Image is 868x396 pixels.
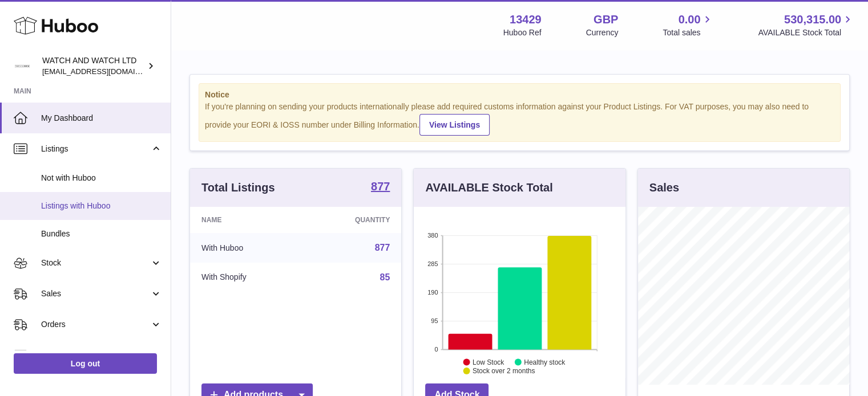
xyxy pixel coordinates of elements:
span: My Dashboard [41,113,162,124]
strong: GBP [594,12,618,27]
div: Huboo Ref [503,27,542,38]
text: 190 [427,289,438,296]
a: 530,315.00 AVAILABLE Stock Total [758,12,854,38]
img: internalAdmin-13429@internal.huboo.com [14,58,31,75]
span: AVAILABLE Stock Total [758,27,854,38]
strong: Notice [205,89,834,100]
th: Name [190,207,304,233]
strong: 877 [371,181,390,192]
a: Log out [14,353,157,374]
text: Low Stock [473,358,504,366]
text: 380 [427,232,438,239]
h3: AVAILABLE Stock Total [425,180,552,195]
a: 877 [375,243,390,252]
a: 0.00 Total sales [663,12,713,38]
text: 95 [431,317,438,324]
text: 0 [435,346,438,353]
text: 285 [427,260,438,267]
a: 877 [371,181,390,194]
span: Sales [41,288,150,299]
span: Not with Huboo [41,173,162,183]
span: Bundles [41,228,162,239]
h3: Total Listings [201,180,275,195]
span: 530,315.00 [784,12,841,27]
span: Listings with Huboo [41,201,162,211]
span: [EMAIL_ADDRESS][DOMAIN_NAME] [42,67,168,76]
div: Currency [586,27,619,38]
span: Stock [41,258,150,268]
h3: Sales [649,180,679,195]
div: If you're planning on sending your products internationally please add required customs informati... [205,101,834,136]
td: With Shopify [190,263,304,292]
span: Total sales [663,27,713,38]
strong: 13429 [510,12,542,27]
th: Quantity [304,207,402,233]
span: Listings [41,144,150,154]
span: 0.00 [679,12,701,27]
text: Healthy stock [524,358,566,366]
span: Orders [41,319,150,330]
a: 85 [380,272,390,282]
td: With Huboo [190,233,304,263]
span: Usage [41,350,162,361]
text: Stock over 2 months [473,367,535,375]
a: View Listings [419,114,490,136]
div: WATCH AND WATCH LTD [42,55,145,77]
